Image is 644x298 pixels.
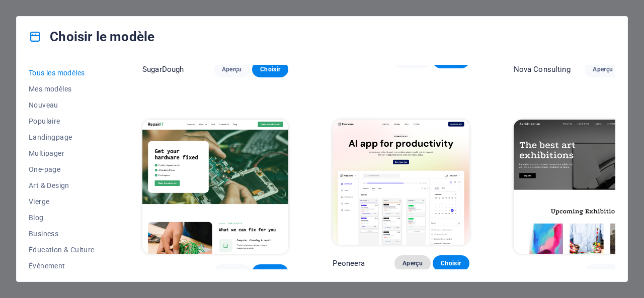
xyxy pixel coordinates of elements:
span: Aperçu [222,65,242,73]
span: Choisir [260,268,280,276]
button: Vierge [29,193,98,210]
button: Populaire [29,113,98,129]
span: Populaire [29,117,98,125]
button: Mes modèles [29,81,98,97]
span: Aperçu [222,268,242,276]
button: Aperçu [585,61,621,77]
span: Évènement [29,262,98,270]
img: RepairIT [142,120,288,254]
button: One-page [29,161,98,177]
p: Nova Consulting [514,64,571,74]
span: Aperçu [593,268,613,276]
span: Art & Design [29,181,98,189]
span: One-page [29,165,98,173]
button: Nouveau [29,97,98,113]
span: Choisir [441,259,461,267]
span: Mes modèles [29,85,98,93]
button: Aperçu [214,264,250,280]
button: Aperçu [585,264,621,280]
span: Multipager [29,149,98,157]
span: Vierge [29,197,98,206]
span: Éducation & Culture [29,246,98,254]
button: Choisir [433,255,469,271]
button: Éducation & Culture [29,242,98,258]
span: Business [29,230,98,238]
button: Aperçu [394,255,431,271]
span: Nouveau [29,101,98,109]
button: Choisir [252,264,288,280]
button: Multipager [29,145,98,161]
button: Aperçu [214,61,250,77]
button: Business [29,226,98,242]
p: Art Museum [514,267,555,277]
p: SugarDough [142,64,184,74]
p: Peoneera [333,258,365,268]
h4: Choisir le modèle [29,29,154,45]
span: Tous les modèles [29,69,98,77]
img: Peoneera [333,120,469,245]
button: Évènement [29,258,98,274]
span: Landingpage [29,133,98,141]
span: Aperçu [403,259,423,267]
button: Landingpage [29,129,98,145]
button: Blog [29,210,98,226]
button: Tous les modèles [29,65,98,81]
span: Blog [29,214,98,222]
span: Aperçu [593,65,613,73]
button: Choisir [252,61,288,77]
span: Choisir [260,65,280,73]
button: Art & Design [29,177,98,193]
p: RepairIT [142,267,171,277]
